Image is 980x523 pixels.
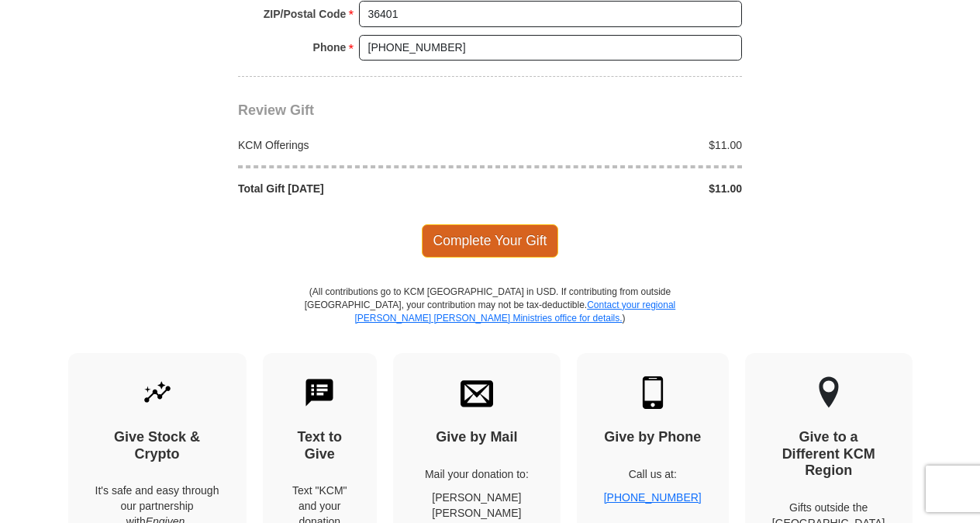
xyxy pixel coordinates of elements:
h4: Give Stock & Crypto [95,429,219,462]
p: Mail your donation to: [420,466,533,482]
strong: ZIP/Postal Code [264,3,347,25]
img: mobile.svg [637,376,669,409]
p: (All contributions go to KCM [GEOGRAPHIC_DATA] in USD. If contributing from outside [GEOGRAPHIC_D... [304,286,676,353]
div: $11.00 [490,181,751,196]
div: KCM Offerings [230,137,491,153]
span: Complete Your Gift [422,224,559,257]
h4: Give to a Different KCM Region [772,429,885,480]
img: give-by-stock.svg [141,376,174,409]
div: $11.00 [490,137,751,153]
h4: Text to Give [290,429,350,462]
span: Review Gift [238,102,314,118]
a: Contact your regional [PERSON_NAME] [PERSON_NAME] Ministries office for details. [354,300,675,324]
img: envelope.svg [461,376,493,409]
img: other-region [818,376,840,409]
strong: Phone [313,36,347,58]
div: Total Gift [DATE] [230,181,491,196]
p: Call us at: [604,466,702,482]
h4: Give by Mail [420,429,533,446]
h4: Give by Phone [604,429,702,446]
img: text-to-give.svg [303,376,336,409]
a: [PHONE_NUMBER] [604,491,702,504]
